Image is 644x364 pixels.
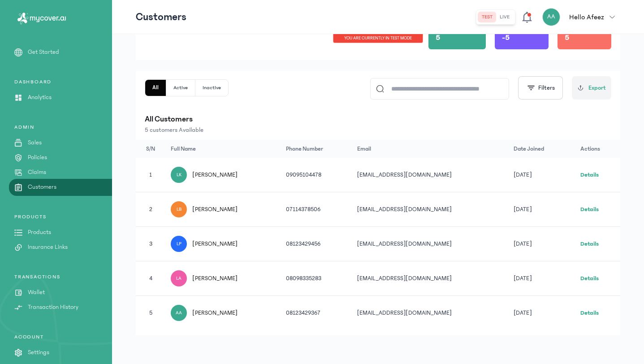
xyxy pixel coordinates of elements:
[508,158,575,192] td: [DATE]
[149,241,152,247] span: 3
[28,168,46,177] p: Claims
[286,172,321,178] span: 09095104478
[580,206,599,212] a: Details
[508,296,575,330] td: [DATE]
[286,310,320,316] span: 08123429367
[171,236,187,252] div: LP
[575,140,620,158] th: Actions
[165,140,280,158] th: Full Name
[542,8,560,26] div: AA
[28,153,47,162] p: Policies
[28,93,52,102] p: Analytics
[508,192,575,227] td: [DATE]
[149,275,152,282] span: 4
[352,140,508,158] th: Email
[357,310,452,316] span: [EMAIL_ADDRESS][DOMAIN_NAME]
[542,8,620,26] button: AAHello Afeez
[508,140,575,158] th: Date joined
[136,140,165,158] th: S/N
[28,138,42,147] p: Sales
[588,83,606,93] span: Export
[569,12,604,22] p: Hello Afeez
[192,170,238,179] span: [PERSON_NAME]
[286,275,321,282] span: 08098335283
[357,206,452,212] span: [EMAIL_ADDRESS][DOMAIN_NAME]
[572,76,611,100] button: Export
[286,241,320,247] span: 08123429456
[145,126,611,134] p: 5 customers Available
[192,205,238,214] span: [PERSON_NAME]
[28,303,78,312] p: Transaction History
[478,12,496,22] button: test
[195,80,228,96] button: Inactive
[286,206,320,212] span: 07114378506
[508,261,575,296] td: [DATE]
[28,288,45,297] p: Wallet
[171,270,187,286] div: LA
[281,140,352,158] th: Phone Number
[357,172,452,178] span: [EMAIL_ADDRESS][DOMAIN_NAME]
[28,48,59,57] p: Get Started
[28,228,51,237] p: Products
[149,172,152,178] span: 1
[518,76,563,100] button: Filters
[166,80,195,96] button: Active
[171,305,187,321] div: AA
[496,12,513,22] button: live
[28,182,56,192] p: Customers
[145,113,611,126] p: All Customers
[192,239,238,248] span: [PERSON_NAME]
[149,206,152,212] span: 2
[149,310,152,316] span: 5
[192,274,238,283] span: [PERSON_NAME]
[508,227,575,261] td: [DATE]
[145,80,166,96] button: All
[333,34,423,43] div: You are currently in TEST MODE
[357,241,452,247] span: [EMAIL_ADDRESS][DOMAIN_NAME]
[580,310,599,316] a: Details
[357,275,452,282] span: [EMAIL_ADDRESS][DOMAIN_NAME]
[192,308,238,317] span: [PERSON_NAME]
[580,241,599,247] a: Details
[136,10,186,24] p: Customers
[580,172,599,178] a: Details
[171,167,187,183] div: LK
[28,243,68,252] p: Insurance Links
[28,348,49,357] p: Settings
[171,201,187,217] div: LB
[580,275,599,282] a: Details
